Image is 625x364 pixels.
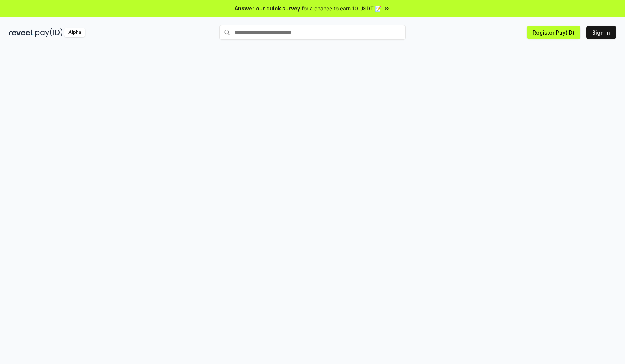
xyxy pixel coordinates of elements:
[9,28,34,37] img: reveel_dark
[35,28,63,37] img: pay_id
[302,4,381,12] span: for a chance to earn 10 USDT 📝
[527,26,580,39] button: Register Pay(ID)
[235,4,300,12] span: Answer our quick survey
[64,28,85,37] div: Alpha
[586,26,616,39] button: Sign In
